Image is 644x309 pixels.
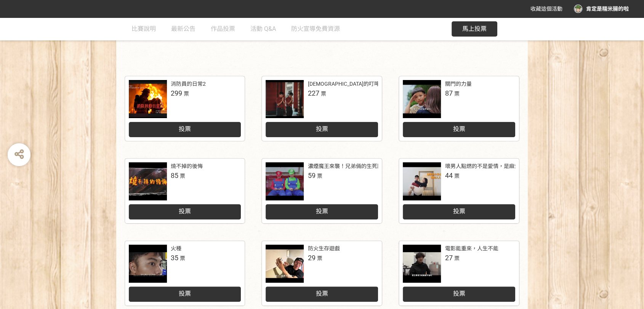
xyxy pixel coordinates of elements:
a: 電影能重來，人生不能27票投票 [399,241,519,306]
div: 電影能重來，人生不能 [445,245,498,253]
a: 濃煙魔王來襲！兄弟倆的生死關門59票投票 [262,159,382,223]
div: 燒不掉的後悔 [171,162,203,170]
span: 比賽說明 [131,25,156,32]
span: 票 [320,91,326,97]
span: 投票 [316,125,328,133]
span: 投票 [453,125,465,133]
span: 票 [184,91,189,97]
span: 35 [171,254,178,262]
div: 消防員的日常2 [171,80,206,88]
a: 關門的力量87票投票 [399,76,519,141]
span: 作品投票 [211,25,235,32]
span: 87 [445,89,452,97]
a: 防火生存遊戲29票投票 [262,241,382,306]
div: 關門的力量 [445,80,471,88]
a: 比賽說明 [131,18,156,40]
span: 防火宣導免費資源 [291,25,340,32]
span: 27 [445,254,452,262]
span: 投票 [316,290,328,297]
div: 濃煙魔王來襲！兄弟倆的生死關門 [308,162,388,170]
a: 防火宣導免費資源 [291,18,340,40]
span: 85 [171,171,178,179]
div: 壞男人點燃的不是愛情，是麻煩 [445,162,519,170]
span: 票 [454,91,459,97]
span: 活動 Q&A [250,25,276,32]
span: 最新公告 [171,25,195,32]
a: 燒不掉的後悔85票投票 [125,159,245,223]
span: 59 [308,171,315,179]
a: 壞男人點燃的不是愛情，是麻煩44票投票 [399,159,519,223]
div: 防火生存遊戲 [308,245,340,253]
span: 投票 [453,290,465,297]
button: 馬上投票 [452,21,497,37]
span: 票 [454,173,459,179]
span: 227 [308,89,319,97]
span: 投票 [179,290,191,297]
span: 投票 [179,125,191,133]
span: 投票 [453,208,465,215]
span: 299 [171,89,182,97]
span: 票 [317,255,322,261]
span: 29 [308,254,315,262]
span: 票 [317,173,322,179]
div: 火種 [171,245,181,253]
span: 馬上投票 [462,25,487,32]
a: 作品投票 [211,18,235,40]
a: [DEMOGRAPHIC_DATA]的叮嚀：人離火要熄，住警器不離227票投票 [262,76,382,141]
span: 票 [180,255,185,261]
span: 44 [445,171,452,179]
div: [DEMOGRAPHIC_DATA]的叮嚀：人離火要熄，住警器不離 [308,80,443,88]
a: 最新公告 [171,18,195,40]
span: 投票 [179,208,191,215]
span: 票 [454,255,459,261]
span: 投票 [316,208,328,215]
a: 火種35票投票 [125,241,245,306]
a: 活動 Q&A [250,18,276,40]
span: 票 [180,173,185,179]
a: 消防員的日常2299票投票 [125,76,245,141]
span: 收藏這個活動 [530,6,562,12]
